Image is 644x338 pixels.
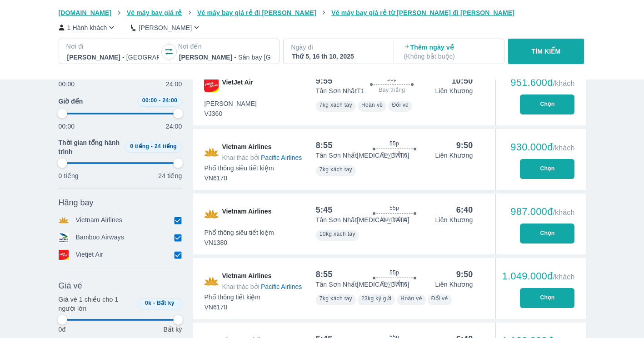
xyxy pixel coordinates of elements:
span: 23kg ký gửi [361,295,391,302]
span: [PERSON_NAME] [205,99,257,108]
p: 0 tiếng [59,171,79,180]
span: Vietnam Airlines [222,142,302,162]
p: 00:00 [59,80,75,89]
span: /khách [553,209,574,216]
span: /khách [553,273,574,281]
span: 0 tiếng [130,143,149,149]
span: Vietnam Airlines [222,207,272,221]
img: VN [204,207,219,221]
span: /khách [553,80,574,87]
span: Vietnam Airlines [222,271,302,291]
span: Phổ thông tiết kiệm [205,293,261,302]
button: Chọn [520,224,574,244]
p: 00:00 [59,122,75,131]
span: 55p [389,269,399,276]
p: Tân Sơn Nhất T1 [316,86,364,95]
p: Liên Khương [435,151,473,160]
span: VN6170 [205,174,274,183]
span: Vé máy bay giá rẻ từ [PERSON_NAME] đi [PERSON_NAME] [331,9,514,16]
p: Vietnam Airlines [76,215,123,225]
p: 24:00 [166,122,182,131]
p: Tân Sơn Nhất [MEDICAL_DATA] [316,151,409,160]
span: 10kg xách tay [320,231,355,237]
p: Tân Sơn Nhất [MEDICAL_DATA] [316,215,409,224]
span: 7kg xách tay [320,295,352,302]
div: 10:50 [451,75,473,86]
p: Bamboo Airways [76,233,124,243]
span: - [159,97,160,104]
p: 24 tiếng [158,171,182,180]
div: 1.049.000đ [502,271,575,282]
p: Vietjet Air [76,250,104,260]
div: 5:45 [316,204,333,215]
p: Liên Khương [435,280,473,289]
span: Pacific Airlines [261,283,302,290]
span: Vé máy bay giá rẻ đi [PERSON_NAME] [197,9,316,16]
span: Đổi vé [392,102,409,108]
span: Phổ thông siêu tiết kiệm [205,228,274,237]
div: Thứ 5, 16 th 10, 2025 [292,52,384,61]
span: Khai thác bởi [222,283,260,290]
p: Thêm ngày về [404,43,496,61]
span: Giờ đến [59,97,83,106]
span: /khách [553,144,574,152]
button: 1 Hành khách [59,23,117,32]
button: Chọn [520,94,574,114]
span: 7kg xách tay [320,166,352,173]
span: - [153,300,155,306]
p: Bất kỳ [163,325,182,334]
p: Ngày đi [291,43,384,52]
span: 7kg xách tay [320,102,352,108]
nav: breadcrumb [59,8,586,17]
span: 24:00 [162,97,177,104]
div: 9:55 [316,75,333,86]
span: [DOMAIN_NAME] [59,9,112,16]
span: Bất kỳ [157,300,175,306]
span: VN1380 [205,238,274,247]
img: VN [204,271,219,291]
p: Giá vé 1 chiều cho 1 người lớn [59,295,134,313]
p: TÌM KIẾM [532,47,561,56]
button: TÌM KIẾM [508,39,584,64]
span: - [151,143,153,149]
span: VN6170 [205,303,261,312]
p: 1 Hành khách [67,23,107,32]
div: 8:55 [316,140,333,151]
span: 55p [389,140,399,147]
p: 24:00 [166,80,182,89]
span: Hãng bay [59,197,94,208]
img: VN [204,142,219,162]
div: 951.600đ [510,77,574,88]
div: 6:40 [456,204,473,215]
p: Nơi đi [66,42,160,51]
button: [PERSON_NAME] [131,23,201,32]
span: 00:00 [142,97,157,104]
p: 0đ [59,325,66,334]
span: 55p [389,204,399,212]
div: 9:50 [456,140,473,151]
span: VJ360 [205,109,257,118]
span: VietJet Air [222,78,253,92]
span: Khai thác bởi [222,154,260,161]
span: 24 tiếng [155,143,177,149]
span: Vé máy bay giá rẻ [127,9,182,16]
button: Chọn [520,159,574,179]
img: VJ [204,78,219,92]
p: Tân Sơn Nhất [MEDICAL_DATA] [316,280,409,289]
span: Hoàn vé [400,295,422,302]
span: 0k [145,300,151,306]
span: Pacific Airlines [261,154,302,161]
span: Thời gian tổng hành trình [59,138,121,156]
p: ( Không bắt buộc ) [404,52,496,61]
p: Nơi đến [178,42,272,51]
span: Đổi vé [431,295,448,302]
span: Giá vé [59,280,82,291]
p: Liên Khương [435,215,473,224]
div: 8:55 [316,269,333,280]
p: Liên Khương [435,86,473,95]
p: [PERSON_NAME] [139,23,192,32]
div: 987.000đ [510,206,574,217]
div: 930.000đ [510,142,574,153]
span: Phổ thông siêu tiết kiệm [205,164,274,173]
span: Hoàn vé [361,102,383,108]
